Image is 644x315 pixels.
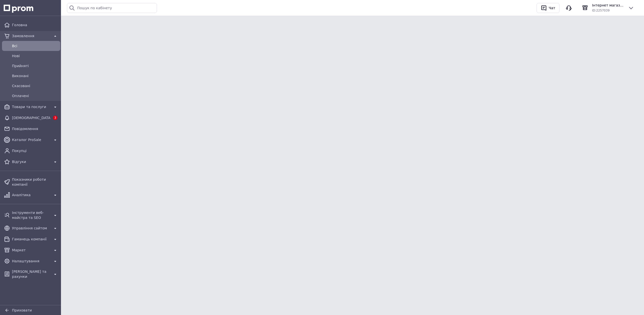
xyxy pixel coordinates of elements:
[12,308,32,312] span: Приховати
[12,63,58,68] span: Прийняті
[12,269,50,279] span: [PERSON_NAME] та рахунки
[12,148,58,153] span: Покупці
[12,104,50,109] span: Товари та послуги
[12,83,58,88] span: Скасовані
[12,259,50,264] span: Налаштування
[12,137,50,142] span: Каталог ProSale
[12,93,58,98] span: Оплачені
[12,53,58,58] span: Нові
[12,22,58,27] span: Головна
[53,116,57,120] span: 3
[12,177,58,187] span: Показники роботи компанії
[12,43,58,48] span: Всi
[67,3,157,13] input: Пошук по кабінету
[12,33,50,38] span: Замовлення
[12,192,50,197] span: Аналітика
[12,73,58,78] span: Виконані
[12,126,58,131] span: Повідомлення
[12,115,50,120] span: [DEMOGRAPHIC_DATA]
[548,4,556,12] div: Чат
[12,237,50,242] span: Гаманець компанії
[12,210,50,220] span: Інструменти веб-майстра та SEO
[537,3,560,13] button: Чат
[12,159,50,164] span: Відгуки
[592,9,610,12] span: ID: 2257039
[12,226,50,231] span: Управління сайтом
[12,248,50,253] span: Маркет
[592,3,624,8] span: Інтернет магазин СМАКОВНИЦЯ | [DOMAIN_NAME]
